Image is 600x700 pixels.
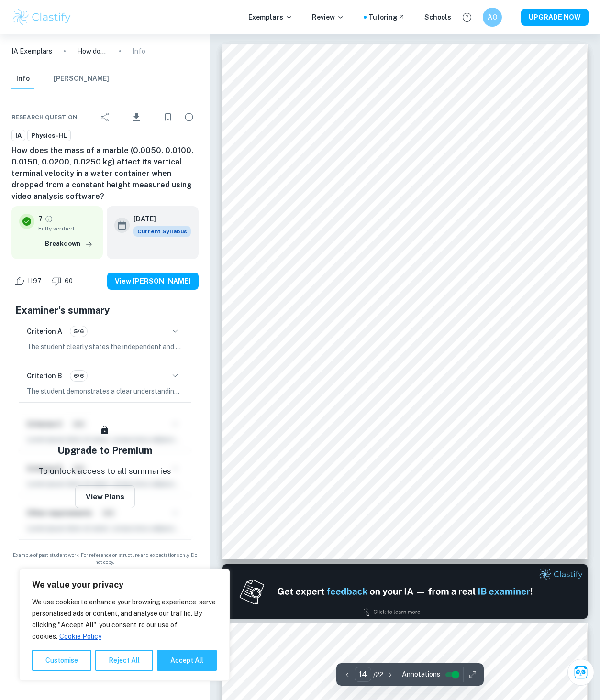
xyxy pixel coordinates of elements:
span: 6/6 [70,372,87,380]
button: Customise [32,650,91,671]
div: Dislike [49,273,78,289]
button: Breakdown [43,237,95,251]
div: Download [117,105,156,130]
p: / 22 [373,669,383,680]
div: Like [11,273,47,289]
span: 60 [59,276,78,286]
span: 1197 [22,276,47,286]
button: AO [483,8,502,27]
span: Fully verified [38,224,95,233]
p: We value your privacy [32,579,217,591]
h6: Criterion A [27,326,62,337]
button: View [PERSON_NAME] [107,273,199,290]
a: Grade fully verified [44,215,53,223]
div: This exemplar is based on the current syllabus. Feel free to refer to it for inspiration/ideas wh... [133,226,191,237]
h6: How does the mass of a marble (0.0050, 0.0100, 0.0150, 0.0200, 0.0250 kg) affect its vertical ter... [11,145,199,202]
a: Cookie Policy [59,632,102,641]
p: 7 [38,214,43,224]
button: [PERSON_NAME] [54,68,109,89]
span: 5/6 [70,327,87,336]
button: Accept All [157,650,217,671]
button: Info [11,68,34,89]
button: Ask Clai [567,659,594,686]
p: Info [133,46,145,56]
button: View Plans [75,485,135,508]
h5: Examiner's summary [15,303,195,317]
h5: Upgrade to Premium [57,443,152,458]
h6: Criterion B [27,371,62,381]
span: Research question [11,113,78,121]
p: We use cookies to enhance your browsing experience, serve personalised ads or content, and analys... [32,596,217,642]
div: Report issue [179,108,199,127]
img: Ad [222,564,588,619]
a: Schools [424,12,451,22]
p: How does the mass of a marble (0.0050, 0.0100, 0.0150, 0.0200, 0.0250 kg) affect its vertical ter... [77,46,108,56]
h6: AO [487,12,498,22]
h6: [DATE] [133,214,183,224]
p: Exemplars [248,12,293,22]
p: The student clearly states the independent and dependent variables in the research question but t... [27,341,183,352]
span: Physics-HL [28,131,70,141]
span: Example of past student work. For reference on structure and expectations only. Do not copy. [11,551,199,566]
a: IA [11,130,25,142]
span: Annotations [402,669,440,679]
p: To unlock access to all summaries [38,465,171,478]
a: Tutoring [368,12,405,22]
a: IA Exemplars [11,46,52,56]
button: Reject All [95,650,153,671]
button: Help and Feedback [459,9,475,25]
div: Bookmark [158,108,178,127]
p: The student demonstrates a clear understanding of how the data was obtained and processed, as eac... [27,386,183,396]
span: IA [12,131,25,141]
div: Share [96,108,115,127]
button: UPGRADE NOW [521,9,589,26]
span: Current Syllabus [133,226,191,237]
img: Clastify logo [11,8,72,27]
a: Physics-HL [27,130,71,142]
p: Review [312,12,344,22]
div: We value your privacy [19,569,230,681]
